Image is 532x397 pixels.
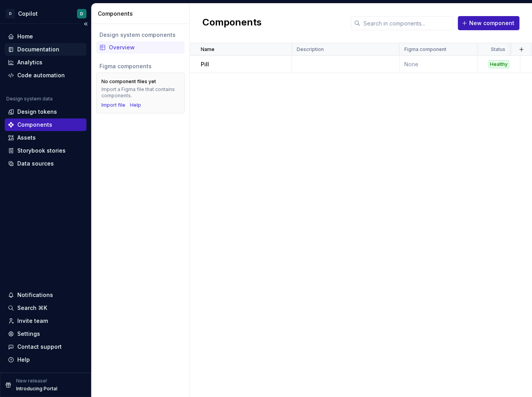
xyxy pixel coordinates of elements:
div: No component files yet [101,78,156,85]
button: Search ⌘K [5,302,86,314]
a: Design tokens [5,106,86,118]
div: Help [17,356,30,364]
p: Figma component [404,46,446,53]
button: Import file [101,102,125,108]
div: D [6,9,15,18]
p: Description [297,46,324,53]
a: Data sources [5,157,86,170]
div: Notifications [17,291,53,299]
span: New component [469,19,514,27]
div: D [80,11,83,17]
a: Storybook stories [5,144,86,157]
p: Introducing Portal [16,386,57,392]
div: Data sources [17,160,54,168]
p: Name [201,46,215,53]
a: Components [5,118,86,131]
div: Overview [109,44,182,51]
div: Figma components [99,62,182,70]
a: Code automation [5,69,86,82]
div: Design tokens [17,108,57,116]
div: Assets [17,134,36,142]
a: Assets [5,131,86,144]
div: Settings [17,330,40,338]
a: Analytics [5,56,86,69]
a: Home [5,30,86,43]
div: Design system data [6,96,53,102]
div: Contact support [17,343,62,351]
div: Documentation [17,46,59,53]
div: Home [17,33,33,40]
button: Notifications [5,289,86,301]
a: Settings [5,328,86,340]
button: DCopilotD [2,5,90,22]
button: Contact support [5,341,86,353]
div: Code automation [17,71,65,79]
div: Analytics [17,58,42,66]
p: Pill [201,60,209,68]
td: None [400,56,478,73]
div: Storybook stories [17,147,66,155]
div: Copilot [18,10,38,18]
a: Overview [96,41,185,54]
a: Documentation [5,43,86,56]
a: Invite team [5,315,86,327]
div: Invite team [17,317,48,325]
button: Help [5,353,86,366]
div: Import a Figma file that contains components. [101,86,180,99]
div: Components [98,10,186,18]
p: New release! [16,378,47,384]
div: Search ⌘K [17,304,47,312]
a: Help [130,102,141,108]
button: Collapse sidebar [80,18,91,29]
div: Design system components [99,31,182,39]
p: Status [491,46,505,53]
div: Components [17,121,52,129]
h2: Components [202,16,262,30]
div: Healthy [488,60,509,68]
button: New component [458,16,519,30]
input: Search in components... [360,16,453,30]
